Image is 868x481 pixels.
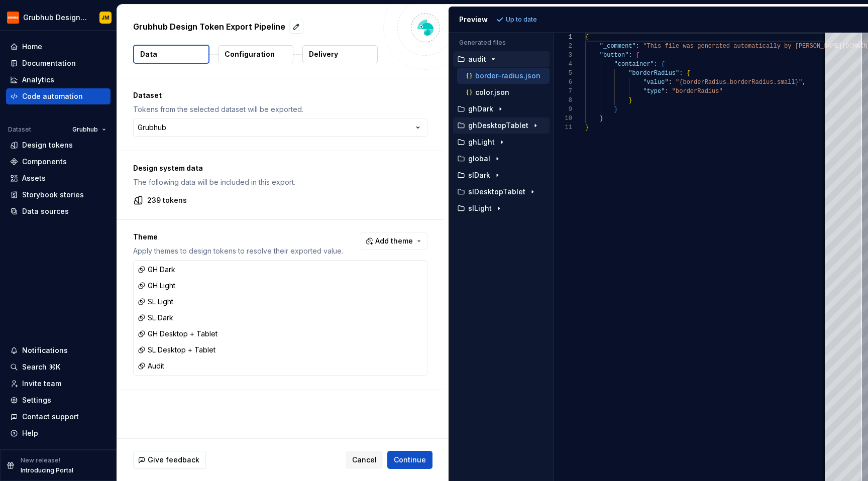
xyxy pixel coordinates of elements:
a: Documentation [6,55,111,71]
span: Grubhub [72,126,98,134]
button: slLight [453,203,550,214]
button: Continue [387,451,432,469]
div: Audit [138,361,164,371]
p: Theme [133,232,343,242]
p: slDesktopTablet [468,188,525,196]
span: "container" [614,61,654,68]
button: slDesktopTablet [453,186,550,197]
span: } [614,106,617,113]
span: "value" [643,79,668,86]
p: Generated files [459,39,544,47]
span: { [585,34,589,41]
span: : [665,88,668,95]
p: Apply themes to design tokens to resolve their exported value. [133,246,343,256]
div: Preview [459,15,488,25]
a: Invite team [6,376,111,392]
div: 9 [554,105,572,114]
p: Introducing Portal [21,466,73,474]
button: Data [133,45,209,64]
div: 11 [554,123,572,132]
span: "This file was generated automatically by [PERSON_NAME] [643,43,842,50]
span: : [679,70,683,77]
p: audit [468,55,486,63]
a: Data sources [6,203,111,219]
a: Home [6,39,111,55]
span: "type" [643,88,665,95]
p: Delivery [309,49,338,59]
a: Analytics [6,72,111,88]
span: : [668,79,672,86]
div: Search ⌘K [22,362,60,372]
div: Grubhub Design System [23,13,87,23]
button: color.json [457,87,550,98]
div: 6 [554,78,572,87]
p: New release! [21,456,60,464]
span: "borderRadius" [672,88,722,95]
a: Settings [6,392,111,408]
div: 10 [554,114,572,123]
div: Assets [22,173,46,183]
div: 4 [554,60,572,69]
div: Dataset [8,126,31,134]
span: } [599,115,603,122]
p: Up to date [506,16,537,24]
span: "button" [599,52,628,59]
div: Data sources [22,206,69,216]
span: , [802,79,806,86]
p: ghDark [468,105,493,113]
button: Configuration [218,45,293,63]
button: Give feedback [133,451,206,469]
div: Notifications [22,345,68,355]
p: global [468,155,490,163]
p: Design system data [133,163,427,173]
a: Storybook stories [6,187,111,203]
p: ghDesktopTablet [468,122,528,130]
span: "borderRadius" [628,70,679,77]
span: Continue [394,455,426,465]
span: "_comment" [599,43,635,50]
span: Add theme [375,236,413,246]
button: Contact support [6,409,111,425]
a: Components [6,154,111,170]
p: Tokens from the selected dataset will be exported. [133,104,427,114]
span: : [635,43,639,50]
button: Help [6,425,111,441]
button: Notifications [6,342,111,358]
div: 3 [554,51,572,60]
span: } [585,124,589,131]
div: GH Dark [138,265,175,275]
div: Settings [22,395,51,405]
div: Components [22,157,67,167]
div: 2 [554,42,572,51]
a: Code automation [6,88,111,104]
span: : [628,52,632,59]
p: Dataset [133,90,427,100]
button: global [453,153,550,164]
div: 8 [554,96,572,105]
div: SL Light [138,297,173,307]
div: Code automation [22,91,83,101]
p: slDark [468,171,490,179]
span: : [654,61,657,68]
div: Analytics [22,75,54,85]
div: JM [101,14,110,22]
span: { [661,61,665,68]
span: { [635,52,639,59]
button: ghDesktopTablet [453,120,550,131]
button: slDark [453,170,550,181]
p: slLight [468,204,492,212]
div: GH Light [138,281,175,291]
div: Invite team [22,379,61,389]
div: Documentation [22,58,76,68]
button: audit [453,54,550,65]
div: 1 [554,33,572,42]
a: Assets [6,170,111,186]
button: Cancel [346,451,383,469]
div: Contact support [22,412,79,422]
div: GH Desktop + Tablet [138,329,218,339]
span: { [686,70,690,77]
span: Cancel [352,455,377,465]
button: ghDark [453,103,550,114]
span: "{borderRadius.borderRadius.small}" [676,79,802,86]
img: 4e8d6f31-f5cf-47b4-89aa-e4dec1dc0822.png [7,12,19,24]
